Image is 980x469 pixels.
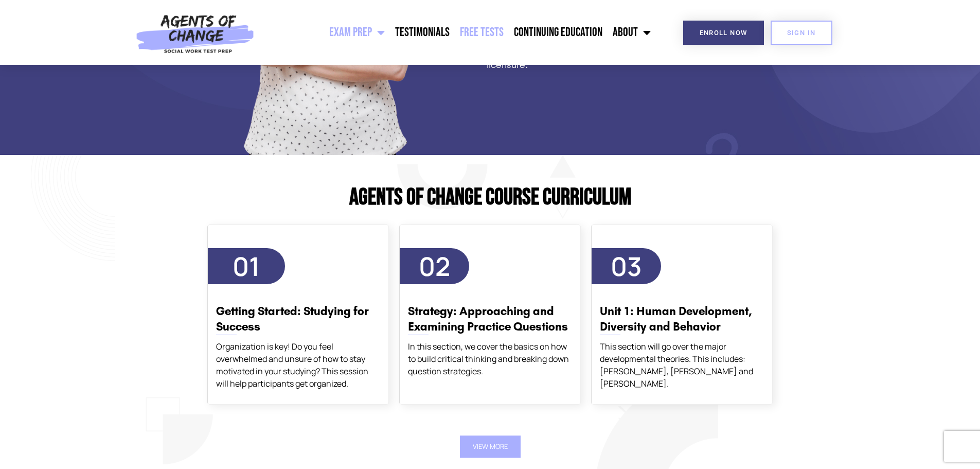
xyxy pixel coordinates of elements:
a: Free Tests [455,20,509,45]
h3: Getting Started: Studying for Success [216,304,380,335]
a: Exam Prep [324,20,390,45]
div: This section will go over the major developmental theories. This includes: [PERSON_NAME], [PERSON... [600,340,764,390]
span: 02 [419,249,450,284]
a: Enroll Now [683,21,764,45]
span: SIGN IN [787,29,816,36]
a: SIGN IN [771,21,832,45]
div: In this section, we cover the basics on how to build critical thinking and breaking down question... [408,340,572,377]
div: Organization is key! Do you feel overwhelmed and unsure of how to stay motivated in your studying... [216,340,380,390]
h3: Unit 1: Human Development, Diversity and Behavior [600,304,764,335]
h2: Agents of Change Course Curriculum [202,186,778,209]
a: Continuing Education [509,20,608,45]
a: Testimonials [390,20,455,45]
button: View More [460,436,521,458]
span: Enroll Now [700,29,747,36]
h3: Strategy: Approaching and Examining Practice Questions [408,304,572,335]
span: 03 [611,249,642,284]
a: About [608,20,656,45]
span: 01 [233,249,260,284]
nav: Menu [260,20,656,45]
